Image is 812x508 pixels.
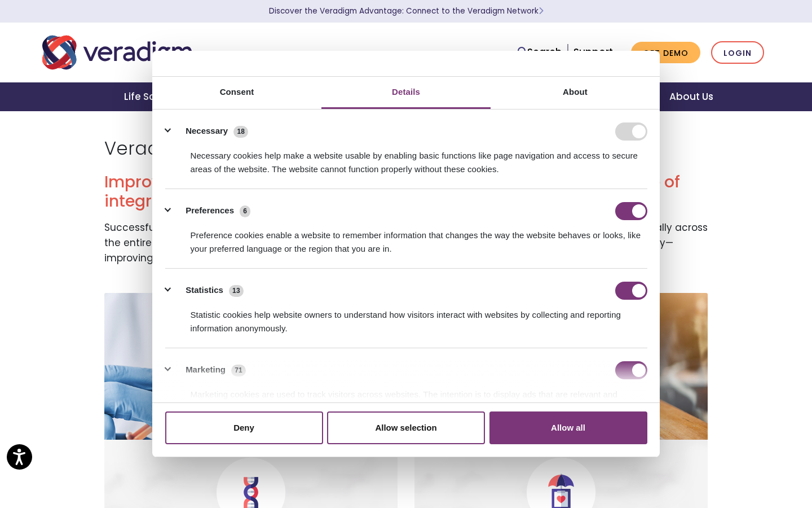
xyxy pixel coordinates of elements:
button: Preferences (6) [165,202,258,220]
a: Discover the Veradigm Advantage: Connect to the Veradigm NetworkLearn More [269,6,544,16]
h2: Improve healthcare while reducing costs with a comprehensive range of integrated solutions [104,173,708,211]
a: About Us [656,82,727,111]
button: Marketing (71) [165,361,253,379]
span: Learn More [539,6,544,16]
button: Allow all [489,411,647,444]
button: Statistics (13) [165,282,251,300]
button: Allow selection [327,411,485,444]
h1: Veradigm Solutions [104,138,708,159]
p: Successfully meeting the challenges of value-based care requires leading-edge solutions that work... [104,220,708,266]
a: Login [711,41,764,64]
label: Marketing [186,364,226,376]
a: Get Demo [631,42,700,64]
div: Preference cookies enable a website to remember information that changes the way the website beha... [165,220,647,256]
button: Necessary (18) [165,122,255,141]
button: Deny [165,411,323,444]
a: Consent [152,77,321,109]
a: Life Sciences [111,82,204,111]
div: Marketing cookies are used to track visitors across websites. The intention is to display ads tha... [165,379,647,415]
label: Preferences [186,204,234,217]
div: Necessary cookies help make a website usable by enabling basic functions like page navigation and... [165,141,647,176]
a: Support [573,45,613,59]
div: Statistic cookies help website owners to understand how visitors interact with websites by collec... [165,300,647,335]
a: Details [321,77,491,109]
img: Veradigm logo [42,34,197,71]
label: Necessary [186,125,228,138]
a: Search [518,45,562,60]
label: Statistics [186,284,223,297]
a: About [491,77,660,109]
